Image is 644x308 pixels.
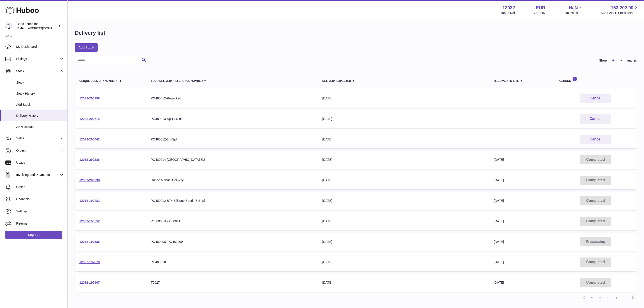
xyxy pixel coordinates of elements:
[612,294,621,302] a: 4
[16,92,64,96] span: Stock History
[322,96,485,101] div: [DATE]
[580,114,611,124] button: Cancel
[16,80,64,85] span: Stock
[17,22,57,30] div: Bond Touch Inc
[79,97,100,100] a: 12032-200998
[151,199,313,203] div: PO480012-BT4 Silicone Bands-EU split
[79,117,100,121] a: 12032-200714
[151,219,313,223] div: P480008+PO480011
[151,280,313,285] div: T0027
[322,137,485,142] div: [DATE]
[16,221,64,226] span: Returns
[16,57,59,61] span: Listings
[494,281,504,284] span: [DATE]
[563,5,583,15] a: NaN Total sales
[16,209,64,214] span: Settings
[151,240,313,244] div: PO480008+PO480009
[533,11,545,15] div: Currency
[322,260,485,264] div: [DATE]
[16,45,64,49] span: My Dashboard
[536,5,545,11] strong: EUR
[16,125,64,129] span: ASN Uploads
[17,26,66,30] span: [EMAIL_ADDRESS][DOMAIN_NAME]
[596,294,604,302] a: 2
[502,5,515,11] strong: 12032
[580,135,611,144] button: Cancel
[569,5,578,11] span: NaN
[588,294,596,302] a: 1
[16,185,64,189] span: Cases
[16,69,59,73] span: Stock
[16,173,59,177] span: Invoicing and Payments
[16,103,64,107] span: Add Stock
[494,219,504,223] span: [DATE]
[16,197,64,201] span: Channels
[16,136,59,140] span: Sales
[494,80,519,83] span: Received to Site
[322,240,485,244] div: [DATE]
[5,231,62,239] a: Log out
[75,29,105,37] h1: Delivery list
[151,137,313,142] div: PO480012-2ndSplit
[500,11,515,15] div: Huboo Ref
[79,219,100,223] a: 12032-198552
[16,161,64,165] span: Usage
[151,80,203,83] span: Your Delivery Reference Number
[322,178,485,182] div: [DATE]
[151,178,313,182] div: Huboo Manual Delivery
[79,260,100,264] a: 12032-197370
[627,58,637,63] span: entries
[494,199,504,202] span: [DATE]
[79,138,100,141] a: 12032-200642
[599,58,607,63] label: Show
[559,76,632,83] div: Actions
[580,94,611,103] button: Cancel
[600,5,639,15] a: 163,202.90 AVAILABLE Stock Total
[604,294,612,302] a: 3
[151,117,313,121] div: PO480013-Split EU air
[611,5,633,11] span: 163,202.90
[322,158,485,162] div: [DATE]
[322,80,351,83] span: Delivery Expected
[151,96,313,101] div: PO480012-Repacked
[322,219,485,223] div: [DATE]
[600,11,639,15] span: AVAILABLE Stock Total
[151,260,313,264] div: PO480010
[75,43,98,51] a: Add Stock
[494,260,504,264] span: [DATE]
[322,199,485,203] div: [DATE]
[79,240,100,244] a: 12032-197688
[621,294,629,302] a: 5
[151,158,313,162] div: PO480014-[GEOGRAPHIC_DATA] EU
[5,23,12,30] img: logistics@bond-touch.com
[16,114,64,118] span: Delivery History
[16,148,59,153] span: Orders
[79,80,117,83] span: Unique Delivery Number
[79,281,100,284] a: 12032-195907
[563,11,583,15] span: Total sales
[79,199,100,202] a: 12032-199481
[322,280,485,285] div: [DATE]
[494,158,504,161] span: [DATE]
[79,178,100,182] a: 12032-200098
[494,178,504,182] span: [DATE]
[494,240,504,244] span: [DATE]
[79,158,100,161] a: 12032-200286
[322,117,485,121] div: [DATE]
